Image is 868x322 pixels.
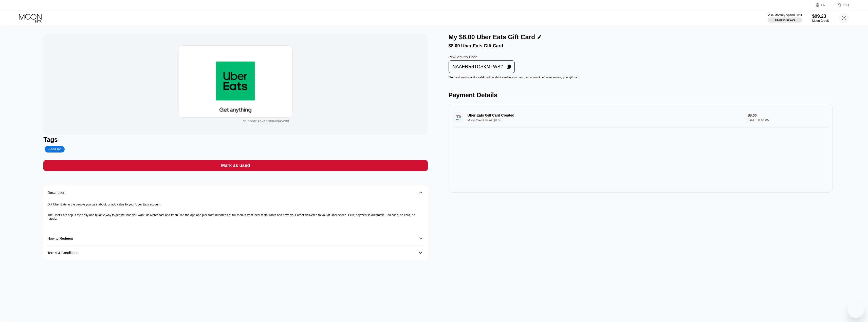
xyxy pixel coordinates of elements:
[418,250,424,256] div: 󰅀
[843,3,849,7] div: FAQ
[816,3,831,8] div: EN
[418,235,424,241] div: 󰅀
[47,191,65,195] div: Description
[768,13,802,23] div: Visa Monthly Spend Limit$8.58/$4,000.00
[812,14,829,23] div: $99.23Moon Credit
[43,160,428,171] div: Mark as used
[453,64,503,70] div: NAAERR6TGSKMFWB2
[47,251,78,255] div: Terms & Conditions
[449,55,515,59] div: PIN/Security Code
[775,18,795,21] div: $8.58 / $4,000.00
[812,14,829,19] div: $99.23
[821,3,825,7] div: EN
[47,236,73,240] div: How to Redeem
[449,43,833,49] div: $8.00 Uber Eats Gift Card
[418,190,424,196] div: 󰅀
[831,3,849,8] div: FAQ
[449,91,833,99] div: Payment Details
[449,60,515,73] div: NAAERR6TGSKMFWB2
[449,76,833,79] div: * For best results, add a valid credit or debit card to your merchant account before redeeming yo...
[768,13,802,17] div: Visa Monthly Spend Limit
[449,33,535,41] div: My $8.00 Uber Eats Gift Card
[48,147,61,151] div: Add Tag
[221,163,250,168] div: Mark as used
[47,203,423,220] p: Gift Uber Eats to the people you care about, or add value to your Uber Eats account. The Uber Eat...
[243,119,289,123] div: Support Token: 89a4d4528d
[812,19,829,23] div: Moon Credit
[43,136,428,143] div: Tags
[45,146,64,153] div: Add Tag
[243,119,289,123] div: Support Token:89a4d4528d
[848,302,864,318] iframe: Кнопка запуска окна обмена сообщениями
